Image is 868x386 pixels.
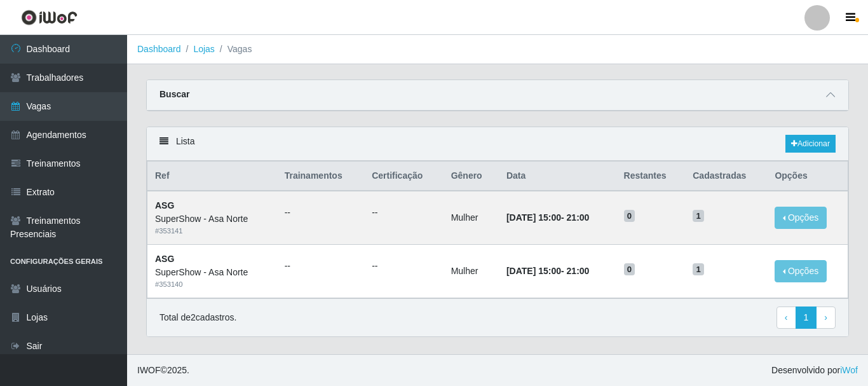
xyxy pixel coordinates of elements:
[775,260,827,282] button: Opções
[767,162,848,191] th: Opções
[137,365,161,375] span: IWOF
[685,162,767,191] th: Cadastradas
[785,135,836,153] a: Adicionar
[193,44,214,54] a: Lojas
[155,266,269,279] div: SuperShow - Asa Norte
[155,226,269,237] div: # 353141
[771,364,858,377] span: Desenvolvido por
[155,212,269,226] div: SuperShow - Asa Norte
[616,162,686,191] th: Restantes
[775,207,827,229] button: Opções
[776,307,836,329] nav: pagination
[506,266,589,276] strong: -
[816,307,836,329] a: Next
[693,263,704,276] span: 1
[499,162,616,191] th: Data
[137,364,189,377] span: © 2025 .
[215,43,252,56] li: Vagas
[364,162,444,191] th: Certificação
[277,162,365,191] th: Trainamentos
[21,10,78,25] img: CoreUI Logo
[137,44,181,54] a: Dashboard
[147,127,848,161] div: Lista
[506,266,561,276] time: [DATE] 15:00
[785,312,788,322] span: ‹
[372,206,436,219] ul: --
[506,212,561,223] time: [DATE] 15:00
[155,279,269,290] div: # 353140
[444,245,499,298] td: Mulher
[796,307,817,329] a: 1
[624,210,635,223] span: 0
[159,89,189,99] strong: Buscar
[372,259,436,273] ul: --
[155,254,174,264] strong: ASG
[824,312,827,322] span: ›
[285,259,357,273] ul: --
[624,263,635,276] span: 0
[285,206,357,219] ul: --
[506,212,589,223] strong: -
[159,311,236,324] p: Total de 2 cadastros.
[444,162,499,191] th: Gênero
[693,210,704,223] span: 1
[567,212,590,223] time: 21:00
[840,365,858,375] a: iWof
[567,266,590,276] time: 21:00
[147,162,277,191] th: Ref
[127,35,868,64] nav: breadcrumb
[776,307,796,329] a: Previous
[444,191,499,244] td: Mulher
[155,200,174,210] strong: ASG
